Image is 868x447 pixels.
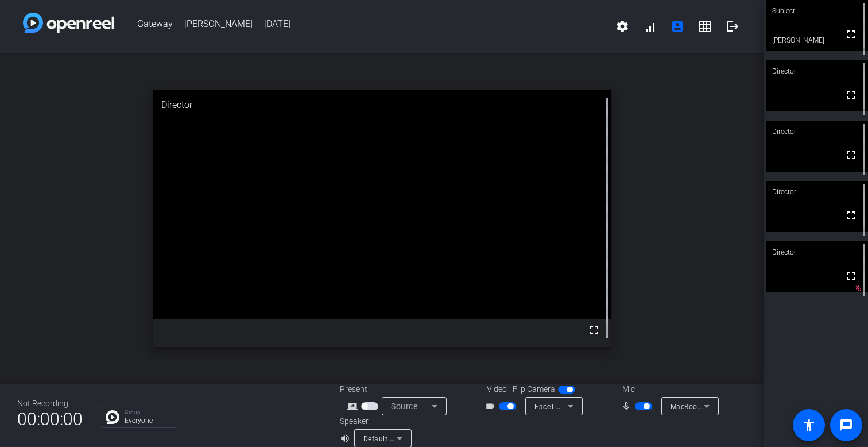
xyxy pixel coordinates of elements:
mat-icon: accessibility [802,418,816,432]
mat-icon: logout [726,20,739,33]
span: Video [487,383,507,395]
mat-icon: fullscreen [844,148,858,162]
img: white-gradient.svg [23,13,114,33]
span: Source [391,402,417,411]
div: Director [766,121,868,142]
mat-icon: videocam_outline [485,399,499,413]
button: signal_cellular_alt [636,13,664,40]
span: Flip Camera [513,383,555,395]
p: Everyone [125,417,171,424]
mat-icon: fullscreen [844,209,858,222]
p: Group [125,410,171,415]
mat-icon: fullscreen [844,28,858,41]
mat-icon: message [839,418,853,432]
div: Director [153,90,611,121]
span: Gateway — [PERSON_NAME] — [DATE] [114,13,609,40]
div: Mic [611,383,726,395]
img: Chat Icon [106,410,119,424]
div: Director [766,60,868,82]
mat-icon: account_box [671,20,684,33]
span: 00:00:00 [17,405,83,433]
div: Director [766,241,868,263]
mat-icon: fullscreen [587,323,601,337]
mat-icon: mic_none [621,399,635,413]
span: MacBook Pro Microphone (Built-in) [671,402,788,411]
mat-icon: fullscreen [844,88,858,102]
span: FaceTime HD Camera (2C0E:82E3) [534,402,652,411]
div: Present [340,383,455,395]
div: Not Recording [17,398,83,410]
mat-icon: screen_share_outline [347,399,361,413]
mat-icon: grid_on [698,20,712,33]
mat-icon: fullscreen [844,269,858,283]
div: Speaker [340,415,409,427]
span: Default - MacBook Pro Speakers (Built-in) [363,434,502,443]
mat-icon: volume_up [340,431,354,445]
div: Director [766,181,868,203]
mat-icon: settings [615,20,629,33]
